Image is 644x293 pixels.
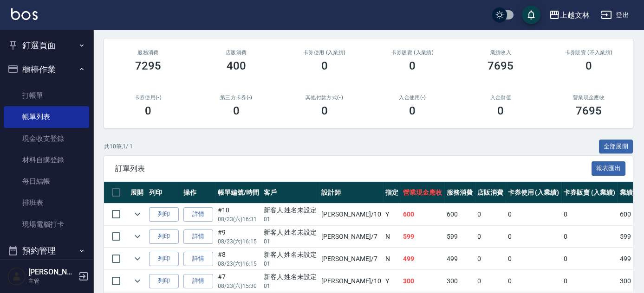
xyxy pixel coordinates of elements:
td: [PERSON_NAME] /7 [319,226,383,248]
td: 0 [506,226,562,248]
a: 現金收支登錄 [4,128,89,149]
button: 預約管理 [4,239,89,263]
td: #10 [215,204,261,225]
td: 0 [475,248,506,270]
button: expand row [130,274,144,288]
p: 08/23 (六) 16:15 [218,237,259,246]
h3: 0 [233,104,240,117]
a: 材料自購登錄 [4,149,89,171]
td: N [383,248,401,270]
div: 新客人 姓名未設定 [264,272,317,282]
h2: 卡券使用 (入業績) [292,50,358,56]
td: 499 [444,248,475,270]
td: 600 [444,204,475,225]
button: 列印 [149,229,179,244]
td: Y [383,270,401,292]
td: [PERSON_NAME] /10 [319,204,383,225]
button: expand row [130,229,144,243]
div: 新客人 姓名未設定 [264,228,317,237]
p: 08/23 (六) 16:31 [218,215,259,223]
button: expand row [130,252,144,266]
h3: 0 [145,104,151,117]
p: 08/23 (六) 16:15 [218,260,259,268]
td: 0 [475,270,506,292]
td: 0 [475,226,506,248]
th: 操作 [181,182,215,204]
h3: 0 [409,104,416,117]
th: 帳單編號/時間 [215,182,261,204]
h2: 其他付款方式(-) [292,95,358,101]
button: 櫃檯作業 [4,57,89,82]
button: 列印 [149,207,179,222]
a: 打帳單 [4,85,89,106]
p: 01 [264,237,317,246]
h2: 營業現金應收 [556,95,622,101]
button: 列印 [149,274,179,288]
div: 上越文林 [560,9,590,21]
td: Y [383,204,401,225]
th: 卡券使用 (入業績) [506,182,562,204]
td: 599 [444,226,475,248]
td: 300 [444,270,475,292]
th: 卡券販賣 (入業績) [561,182,618,204]
p: 01 [264,282,317,290]
p: 01 [264,260,317,268]
button: expand row [130,207,144,221]
p: 共 10 筆, 1 / 1 [104,142,133,151]
h2: 卡券販賣 (不入業績) [556,50,622,56]
a: 報表匯出 [592,164,626,172]
th: 客戶 [261,182,319,204]
h3: 7695 [488,59,514,72]
td: #9 [215,226,261,248]
button: 上越文林 [545,6,593,25]
p: 主管 [28,277,76,285]
td: #8 [215,248,261,270]
th: 列印 [147,182,181,204]
th: 設計師 [319,182,383,204]
a: 排班表 [4,192,89,213]
h2: 入金使用(-) [379,95,445,101]
h2: 卡券販賣 (入業績) [379,50,445,56]
a: 詳情 [183,207,213,222]
h3: 服務消費 [115,50,181,56]
button: 釘選頁面 [4,33,89,57]
img: Logo [11,8,38,20]
td: 0 [561,204,618,225]
h2: 業績收入 [468,50,533,56]
h3: 0 [585,59,592,72]
td: #7 [215,270,261,292]
p: 01 [264,215,317,223]
h2: 入金儲值 [468,95,533,101]
h2: 卡券使用(-) [115,95,181,101]
a: 每日結帳 [4,171,89,192]
h2: 第三方卡券(-) [203,95,269,101]
td: 0 [506,248,562,270]
h3: 0 [321,104,328,117]
button: 列印 [149,252,179,266]
h3: 400 [227,59,246,72]
td: 0 [506,270,562,292]
td: N [383,226,401,248]
h3: 7695 [576,104,602,117]
td: [PERSON_NAME] /10 [319,270,383,292]
button: 報表匯出 [592,161,626,176]
div: 新客人 姓名未設定 [264,250,317,260]
td: 499 [401,248,444,270]
a: 帳單列表 [4,106,89,127]
td: 0 [561,270,618,292]
a: 現場電腦打卡 [4,214,89,235]
img: Person [7,267,26,286]
button: 登出 [597,6,633,24]
td: [PERSON_NAME] /7 [319,248,383,270]
td: 0 [561,226,618,248]
h3: 0 [321,59,328,72]
td: 0 [561,248,618,270]
td: 600 [401,204,444,225]
span: 訂單列表 [115,164,592,173]
th: 店販消費 [475,182,506,204]
a: 詳情 [183,229,213,244]
div: 新客人 姓名未設定 [264,205,317,215]
h3: 0 [497,104,504,117]
h3: 7295 [135,59,161,72]
a: 詳情 [183,274,213,288]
